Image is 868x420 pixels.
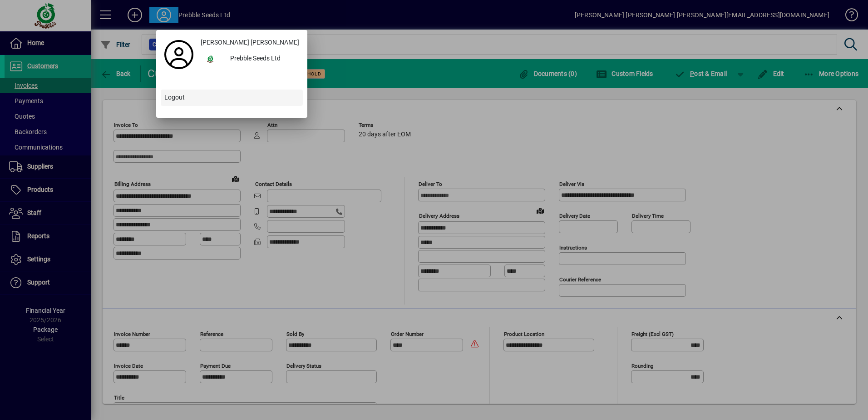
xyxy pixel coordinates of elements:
div: Prebble Seeds Ltd [223,51,303,67]
a: [PERSON_NAME] [PERSON_NAME] [197,35,303,51]
span: [PERSON_NAME] [PERSON_NAME] [201,38,299,47]
button: Logout [161,90,303,106]
span: Logout [164,93,185,102]
a: Profile [161,46,197,63]
button: Prebble Seeds Ltd [197,51,303,67]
